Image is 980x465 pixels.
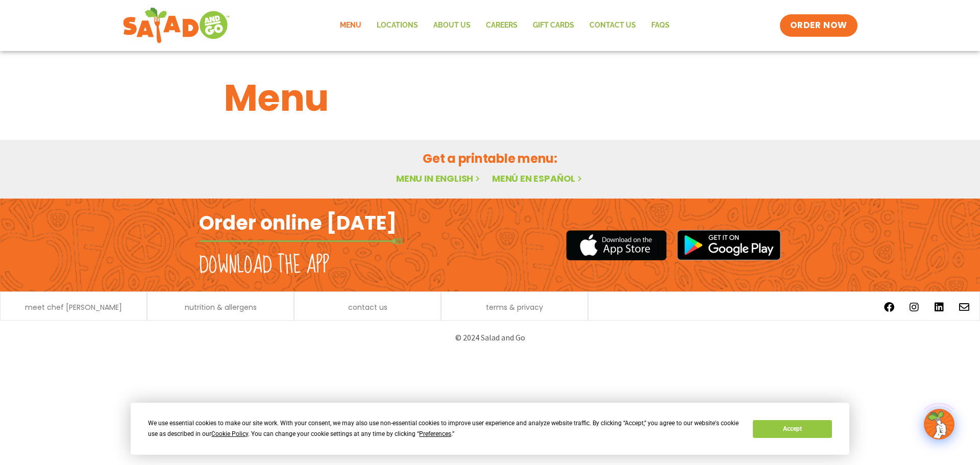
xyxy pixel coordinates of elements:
a: contact us [348,304,387,311]
h1: Menu [224,70,756,126]
a: nutrition & allergens [185,304,257,311]
a: About Us [426,14,478,37]
h2: Get a printable menu: [224,150,756,167]
a: Careers [478,14,525,37]
a: meet chef [PERSON_NAME] [25,304,122,311]
a: terms & privacy [486,304,543,311]
a: Menú en español [492,172,584,185]
a: FAQs [644,14,677,37]
img: fork [199,238,403,244]
p: © 2024 Salad and Go [204,331,776,345]
div: Cookie Consent Prompt [131,403,849,455]
a: ORDER NOW [780,14,857,37]
a: Menu in English [396,172,482,185]
img: google_play [677,230,781,260]
button: Accept [753,420,831,438]
div: We use essential cookies to make our site work. With your consent, we may also use non-essential ... [148,418,741,439]
span: Cookie Policy [211,430,248,437]
a: GIFT CARDS [525,14,582,37]
span: Preferences [419,430,451,437]
img: appstore [566,229,667,262]
a: Menu [332,14,369,37]
span: ORDER NOW [790,19,847,32]
h2: Download the app [199,251,329,280]
img: new-SAG-logo-768×292 [122,5,230,46]
nav: Menu [332,14,677,37]
a: Contact Us [582,14,644,37]
a: Locations [369,14,426,37]
h2: Order online [DATE] [199,210,397,235]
